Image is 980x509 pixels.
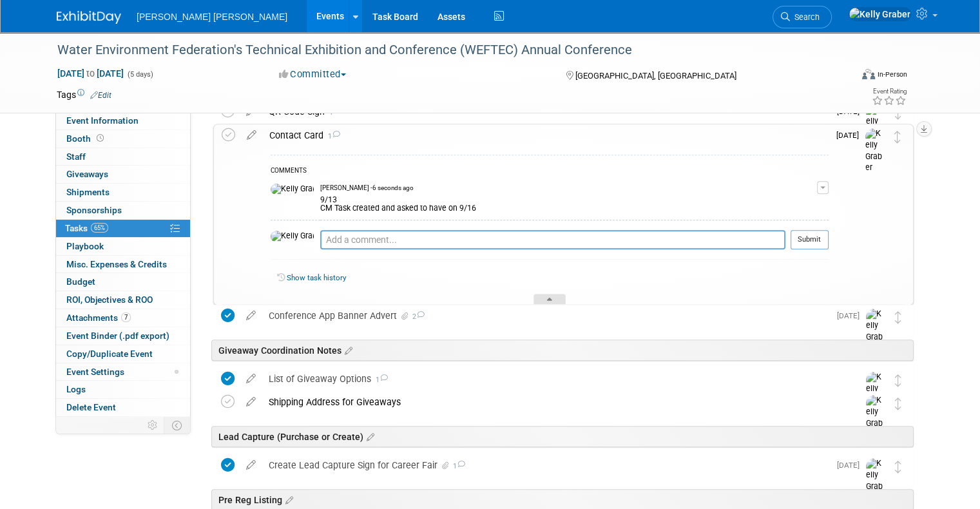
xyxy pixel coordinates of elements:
[56,291,190,309] a: ROI, Objectives & ROO
[66,367,124,377] span: Event Settings
[240,396,262,408] a: edit
[773,6,832,28] a: Search
[66,169,108,179] span: Giveaways
[66,402,116,412] span: Delete Event
[94,133,106,143] span: Booth not reserved yet
[410,312,425,321] span: 2
[137,12,287,22] span: [PERSON_NAME] [PERSON_NAME]
[57,11,121,24] img: ExhibitDay
[866,395,885,441] img: Kelly Graber
[57,68,124,79] span: [DATE] [DATE]
[56,345,190,363] a: Copy/Duplicate Event
[56,148,190,166] a: Staff
[211,340,914,361] div: Giveaway Coordination Notes
[363,430,374,443] a: Edit sections
[262,391,840,413] div: Shipping Address for Giveaways
[240,130,263,141] a: edit
[866,309,885,354] img: Kelly Graber
[175,370,178,374] span: Modified Layout
[66,241,104,251] span: Playbook
[837,461,866,470] span: [DATE]
[865,128,885,174] img: Kelly Graber
[56,327,190,345] a: Event Binder (.pdf export)
[66,133,106,144] span: Booth
[164,417,191,434] td: Toggle Event Tabs
[66,349,153,359] span: Copy/Duplicate Event
[142,417,164,434] td: Personalize Event Tab Strip
[66,294,153,305] span: ROI, Objectives & ROO
[56,309,190,327] a: Attachments7
[56,220,190,237] a: Tasks65%
[56,363,190,381] a: Event Settings
[56,184,190,201] a: Shipments
[836,131,865,140] span: [DATE]
[91,223,108,233] span: 65%
[320,184,414,193] span: [PERSON_NAME] - 6 seconds ago
[849,7,911,21] img: Kelly Graber
[66,151,86,162] span: Staff
[56,273,190,291] a: Budget
[240,373,262,385] a: edit
[66,276,95,287] span: Budget
[66,312,131,323] span: Attachments
[371,376,388,384] span: 1
[790,12,820,22] span: Search
[262,305,829,327] div: Conference App Banner Advert
[66,205,122,215] span: Sponsorships
[866,372,885,418] img: Kelly Graber
[66,259,167,269] span: Misc. Expenses & Credits
[56,399,190,416] a: Delete Event
[575,71,736,81] span: [GEOGRAPHIC_DATA], [GEOGRAPHIC_DATA]
[894,131,901,143] i: Move task
[451,462,465,470] span: 1
[271,165,829,178] div: COMMENTS
[837,311,866,320] span: [DATE]
[895,311,901,323] i: Move task
[121,312,131,322] span: 7
[66,384,86,394] span: Logs
[341,343,352,356] a: Edit sections
[56,202,190,219] a: Sponsorships
[66,331,169,341] span: Event Binder (.pdf export)
[323,132,340,140] span: 1
[56,112,190,130] a: Event Information
[84,68,97,79] span: to
[895,374,901,387] i: Move task
[895,398,901,410] i: Move task
[211,426,914,447] div: Lead Capture (Purchase or Create)
[274,68,351,81] button: Committed
[877,70,907,79] div: In-Person
[262,454,829,476] div: Create Lead Capture Sign for Career Fair
[895,461,901,473] i: Move task
[66,115,139,126] span: Event Information
[53,39,835,62] div: Water Environment Federation's Technical Exhibition and Conference (WEFTEC) Annual Conference
[320,193,817,213] div: 9/13 CM Task created and asked to have on 9/16
[66,187,110,197] span: Shipments
[866,458,885,504] img: Kelly Graber
[872,88,907,95] div: Event Rating
[791,230,829,249] button: Submit
[287,273,346,282] a: Show task history
[57,88,111,101] td: Tags
[782,67,907,86] div: Event Format
[56,166,190,183] a: Giveaways
[56,238,190,255] a: Playbook
[126,70,153,79] span: (5 days)
[263,124,829,146] div: Contact Card
[56,381,190,398] a: Logs
[65,223,108,233] span: Tasks
[271,231,314,242] img: Kelly Graber
[262,368,840,390] div: List of Giveaway Options
[56,130,190,148] a: Booth
[282,493,293,506] a: Edit sections
[240,459,262,471] a: edit
[271,184,314,195] img: Kelly Graber
[56,256,190,273] a: Misc. Expenses & Credits
[240,310,262,322] a: edit
[90,91,111,100] a: Edit
[862,69,875,79] img: Format-Inperson.png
